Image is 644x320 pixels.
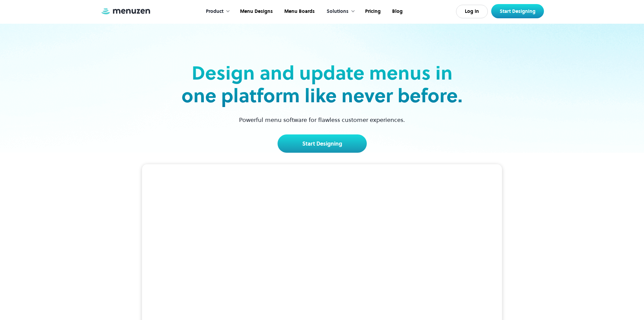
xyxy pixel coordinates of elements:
div: Solutions [327,8,349,15]
p: Powerful menu software for flawless customer experiences. [231,115,413,124]
div: Product [199,1,234,22]
div: Solutions [320,1,359,22]
a: Pricing [359,1,386,22]
a: Log In [456,5,488,18]
h2: Design and update menus in one platform like never before. [180,62,465,107]
a: Menu Designs [234,1,278,22]
a: Blog [386,1,408,22]
a: Menu Boards [278,1,320,22]
div: Product [206,8,223,15]
a: Start Designing [491,4,544,18]
a: Start Designing [278,134,367,153]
